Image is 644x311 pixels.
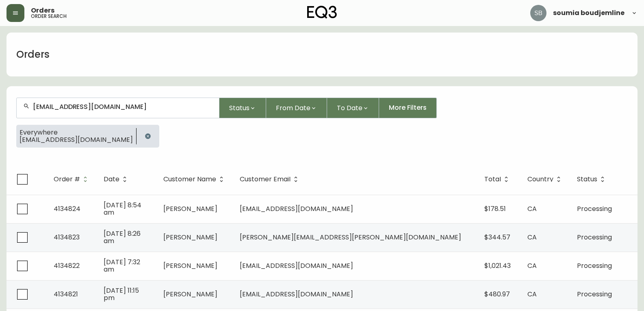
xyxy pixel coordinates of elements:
[54,261,80,270] span: 4134822
[54,177,80,182] span: Order #
[553,10,624,16] span: soumia boudjemline
[484,177,501,182] span: Total
[484,261,511,270] span: $1,021.43
[240,233,461,242] span: [PERSON_NAME][EMAIL_ADDRESS][PERSON_NAME][DOMAIN_NAME]
[54,176,91,183] span: Order #
[577,289,612,299] span: Processing
[240,204,353,213] span: [EMAIL_ADDRESS][DOMAIN_NAME]
[527,204,537,213] span: CA
[16,48,50,61] h1: Orders
[54,289,78,299] span: 4134821
[577,204,612,213] span: Processing
[379,98,437,118] button: More Filters
[527,289,537,299] span: CA
[337,103,362,113] span: To Date
[20,129,133,136] span: Everywhere
[240,261,353,270] span: [EMAIL_ADDRESS][DOMAIN_NAME]
[327,98,379,118] button: To Date
[527,233,537,242] span: CA
[240,289,353,299] span: [EMAIL_ADDRESS][DOMAIN_NAME]
[104,229,141,246] span: [DATE] 8:26 am
[484,289,510,299] span: $480.97
[54,204,80,213] span: 4134824
[33,103,212,111] input: Search
[229,103,249,113] span: Status
[163,289,217,299] span: [PERSON_NAME]
[527,261,537,270] span: CA
[240,177,291,182] span: Customer Email
[577,176,608,183] span: Status
[577,261,612,270] span: Processing
[163,204,217,213] span: [PERSON_NAME]
[484,204,506,213] span: $178.51
[163,176,227,183] span: Customer Name
[104,200,141,217] span: [DATE] 8:54 am
[527,176,564,183] span: Country
[31,7,54,14] span: Orders
[104,286,139,302] span: [DATE] 11:15 pm
[307,6,337,19] img: logo
[54,233,80,242] span: 4134823
[484,233,510,242] span: $344.57
[31,14,67,19] h5: order search
[219,98,266,118] button: Status
[163,177,216,182] span: Customer Name
[163,233,217,242] span: [PERSON_NAME]
[240,176,301,183] span: Customer Email
[104,177,119,182] span: Date
[20,136,133,144] span: [EMAIL_ADDRESS][DOMAIN_NAME]
[577,233,612,242] span: Processing
[276,103,310,113] span: From Date
[389,103,427,112] span: More Filters
[484,176,512,183] span: Total
[163,261,217,270] span: [PERSON_NAME]
[104,257,140,274] span: [DATE] 7:32 am
[527,177,553,182] span: Country
[104,176,130,183] span: Date
[577,177,597,182] span: Status
[266,98,327,118] button: From Date
[530,5,546,21] img: 83621bfd3c61cadf98040c636303d86a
